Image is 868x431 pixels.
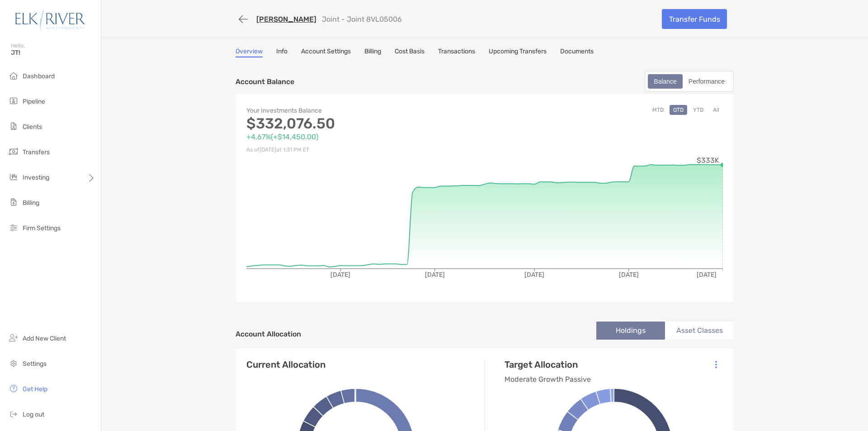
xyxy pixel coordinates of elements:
[645,71,734,92] div: segmented control
[322,15,402,24] p: Joint - Joint 8VL05006
[236,47,263,57] a: Overview
[8,121,19,132] img: clients icon
[8,383,19,394] img: get-help icon
[236,76,294,87] p: Account Balance
[23,385,47,393] span: Get Help
[709,105,723,115] button: All
[246,144,485,156] p: As of [DATE] at 1:31 PM ET
[505,374,591,385] p: Moderate Growth Passive
[23,199,39,207] span: Billing
[670,105,687,115] button: QTD
[489,47,547,57] a: Upcoming Transfers
[649,75,682,88] div: Balance
[560,47,594,57] a: Documents
[364,47,381,57] a: Billing
[524,271,544,279] tspan: [DATE]
[23,224,61,232] span: Firm Settings
[236,330,301,338] h4: Account Allocation
[23,360,47,368] span: Settings
[689,105,707,115] button: YTD
[246,118,485,129] p: $332,076.50
[505,359,591,370] h4: Target Allocation
[276,47,288,57] a: Info
[246,359,325,370] h4: Current Allocation
[684,75,730,88] div: Performance
[23,335,66,342] span: Add New Client
[697,156,719,165] tspan: $333K
[23,411,44,418] span: Log out
[8,146,19,157] img: transfers icon
[715,360,717,369] img: Icon List Menu
[23,98,45,105] span: Pipeline
[8,408,19,419] img: logout icon
[330,271,350,279] tspan: [DATE]
[8,70,19,81] img: dashboard icon
[596,322,665,340] li: Holdings
[438,47,475,57] a: Transactions
[8,222,19,233] img: firm-settings icon
[246,105,485,116] p: Your Investments Balance
[23,174,49,181] span: Investing
[23,148,50,156] span: Transfers
[8,171,19,182] img: investing icon
[395,47,425,57] a: Cost Basis
[425,271,445,279] tspan: [DATE]
[8,358,19,369] img: settings icon
[697,271,717,279] tspan: [DATE]
[8,332,19,343] img: add_new_client icon
[256,15,316,24] a: [PERSON_NAME]
[23,72,55,80] span: Dashboard
[8,95,19,106] img: pipeline icon
[246,131,485,142] p: +4.67% ( +$14,450.00 )
[301,47,351,57] a: Account Settings
[23,123,42,131] span: Clients
[8,197,19,208] img: billing icon
[665,322,734,340] li: Asset Classes
[11,4,90,36] img: Zoe Logo
[11,49,95,57] span: JT!
[649,105,667,115] button: MTD
[619,271,639,279] tspan: [DATE]
[662,9,727,29] a: Transfer Funds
